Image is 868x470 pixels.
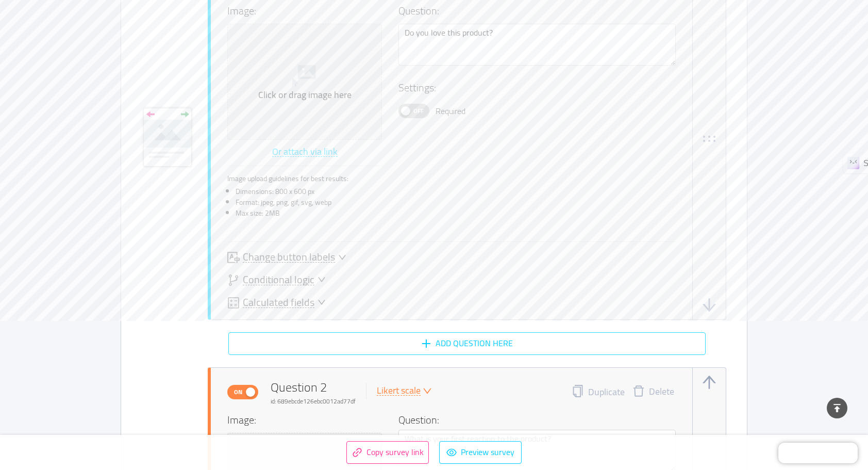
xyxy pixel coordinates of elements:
button: icon: copyDuplicate [572,385,625,399]
button: icon: eyePreview survey [439,441,522,464]
h4: Image: [227,412,382,428]
button: icon: plusAdd question here [228,332,706,355]
iframe: Chatra live chat [778,443,858,463]
div: Likert scale [377,386,421,396]
div: id: 689ebcde126ebc0012ad77df [271,397,356,406]
button: icon: linkCopy survey link [346,441,429,464]
span: Question: [398,410,439,429]
button: icon: arrow-up [701,374,717,391]
div: Question 2 [271,378,356,406]
i: icon: down [423,386,432,396]
button: icon: deleteDelete [625,385,682,399]
span: On [231,385,245,399]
